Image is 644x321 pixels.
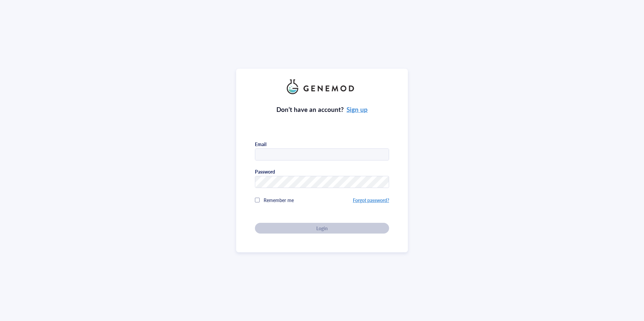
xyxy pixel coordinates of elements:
img: genemod_logo_light-BcqUzbGq.png [287,79,357,94]
div: Don’t have an account? [276,105,368,114]
a: Sign up [346,105,368,114]
div: Email [255,141,266,147]
div: Password [255,169,275,175]
span: Remember me [264,197,294,203]
a: Forgot password? [353,197,389,203]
